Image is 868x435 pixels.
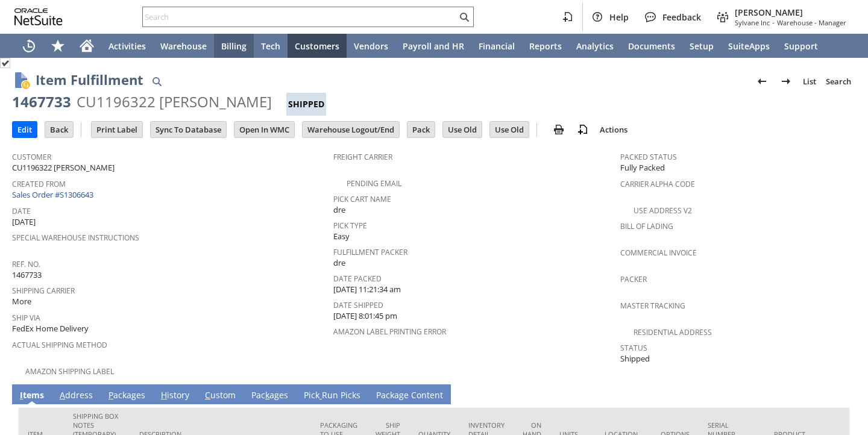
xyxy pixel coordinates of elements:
[609,11,629,23] span: Help
[43,34,72,58] div: Shortcuts
[569,34,621,58] a: Analytics
[479,40,515,52] span: Financial
[373,389,446,402] a: Package Content
[333,204,345,216] span: dre
[621,34,682,58] a: Documents
[728,40,770,52] span: SuiteApps
[12,152,51,162] a: Customer
[12,92,71,111] div: 1467733
[784,40,818,52] span: Support
[333,221,367,231] a: Pick Type
[333,284,401,295] span: [DATE] 11:21:34 am
[735,18,770,27] span: Sylvane Inc
[60,389,65,401] span: A
[13,122,37,137] input: Edit
[12,259,40,269] a: Ref. No.
[333,194,391,204] a: Pick Cart Name
[735,7,846,18] span: [PERSON_NAME]
[202,389,239,402] a: Custom
[105,389,148,402] a: Packages
[755,74,769,89] img: Previous
[620,152,677,162] a: Packed Status
[153,34,214,58] a: Warehouse
[779,74,793,89] img: Next
[834,387,849,401] a: Unrolled view on
[12,340,107,350] a: Actual Shipping Method
[772,18,775,27] span: -
[254,34,288,58] a: Tech
[45,122,73,137] input: Back
[72,34,101,58] a: Home
[620,301,685,311] a: Master Tracking
[552,122,566,137] img: print.svg
[777,34,825,58] a: Support
[333,327,446,337] a: Amazon Label Printing Error
[347,34,395,58] a: Vendors
[303,122,399,137] input: Warehouse Logout/End
[333,310,397,322] span: [DATE] 8:01:45 pm
[333,257,345,269] span: dre
[234,122,294,137] input: Open In WMC
[80,39,94,53] svg: Home
[522,34,569,58] a: Reports
[620,221,673,231] a: Bill Of Lading
[403,40,464,52] span: Payroll and HR
[205,389,210,401] span: C
[143,10,457,24] input: Search
[12,216,36,228] span: [DATE]
[634,205,692,216] a: Use Address V2
[490,122,529,137] input: Use Old
[12,286,75,296] a: Shipping Carrier
[333,152,392,162] a: Freight Carrier
[77,92,272,111] div: CU1196322 [PERSON_NAME]
[108,40,146,52] span: Activities
[399,389,404,401] span: g
[295,40,339,52] span: Customers
[777,18,846,27] span: Warehouse - Manager
[529,40,562,52] span: Reports
[12,296,31,307] span: More
[248,389,291,402] a: Packages
[158,389,192,402] a: History
[12,269,42,281] span: 1467733
[333,231,350,242] span: Easy
[288,34,347,58] a: Customers
[301,389,363,402] a: PickRun Picks
[14,34,43,58] a: Recent Records
[20,389,23,401] span: I
[92,122,142,137] input: Print Label
[265,389,269,401] span: k
[620,353,650,365] span: Shipped
[347,178,401,189] a: Pending Email
[628,40,675,52] span: Documents
[12,206,31,216] a: Date
[620,179,695,189] a: Carrier Alpha Code
[443,122,482,137] input: Use Old
[261,40,280,52] span: Tech
[161,389,167,401] span: H
[333,300,383,310] a: Date Shipped
[576,122,590,137] img: add-record.svg
[682,34,721,58] a: Setup
[576,40,614,52] span: Analytics
[354,40,388,52] span: Vendors
[14,8,63,25] svg: logo
[22,39,36,53] svg: Recent Records
[12,313,40,323] a: Ship Via
[151,122,226,137] input: Sync To Database
[407,122,435,137] input: Pack
[620,162,665,174] span: Fully Packed
[333,274,382,284] a: Date Packed
[662,11,701,23] span: Feedback
[12,162,115,174] span: CU1196322 [PERSON_NAME]
[12,323,89,334] span: FedEx Home Delivery
[620,248,697,258] a: Commercial Invoice
[457,10,471,24] svg: Search
[12,189,96,200] a: Sales Order #S1306643
[12,233,139,243] a: Special Warehouse Instructions
[471,34,522,58] a: Financial
[634,327,712,337] a: Residential Address
[821,72,856,91] a: Search
[36,70,143,90] h1: Item Fulfillment
[333,247,407,257] a: Fulfillment Packer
